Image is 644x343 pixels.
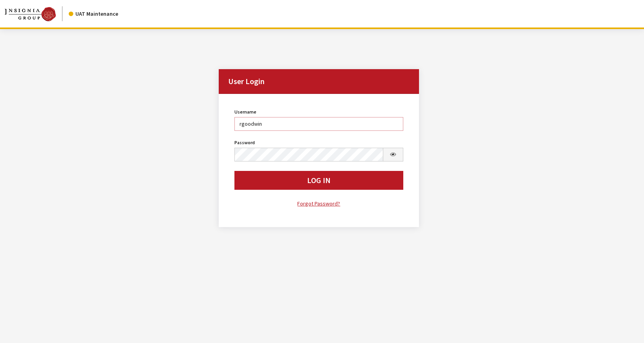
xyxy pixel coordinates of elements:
[5,7,56,21] img: Catalog Maintenance
[234,171,403,190] button: Log In
[234,139,255,146] label: Password
[5,6,69,21] a: Insignia Group logo
[234,108,256,116] label: Username
[69,10,118,18] div: UAT Maintenance
[383,148,403,161] button: Show Password
[234,199,403,208] a: Forgot Password?
[219,69,419,94] h2: User Login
